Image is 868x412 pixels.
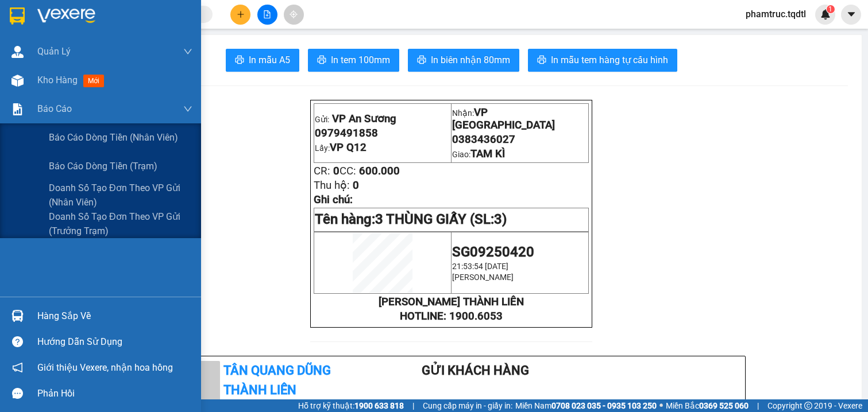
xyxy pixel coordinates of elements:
[37,44,71,59] span: Quản Lý
[314,165,330,177] span: CR:
[333,165,340,177] span: 0
[431,53,510,67] span: In biên nhận 80mm
[400,310,503,322] strong: HOTLINE: 1900.6053
[828,5,832,13] span: 1
[551,53,668,67] span: In mẫu tem hàng tự cấu hình
[308,49,399,72] button: printerIn tem 100mm
[452,244,534,260] span: SG09250420
[49,159,157,173] span: Báo cáo dòng tiền (trạm)
[537,55,546,66] span: printer
[331,53,390,67] span: In tem 100mm
[315,211,507,227] span: Tên hàng:
[37,385,192,402] div: Phản hồi
[354,401,404,410] strong: 1900 633 818
[37,308,192,325] div: Hàng sắp về
[804,402,812,410] span: copyright
[359,165,400,177] span: 600.000
[11,75,24,87] img: warehouse-icon
[332,112,396,125] span: VP An Sương
[827,5,835,13] sup: 1
[659,403,663,408] span: ⚪️
[330,141,367,154] span: VP Q12
[37,360,173,375] span: Giới thiệu Vexere, nhận hoa hồng
[226,49,299,72] button: printerIn mẫu A5
[249,53,290,67] span: In mẫu A5
[375,211,507,227] span: 3 THÙNG GIẤY (SL:
[37,75,78,85] span: Kho hàng
[423,399,512,412] span: Cung cấp máy in - giấy in:
[235,55,244,66] span: printer
[666,399,749,412] span: Miền Bắc
[846,9,857,20] span: caret-down
[11,103,24,115] img: solution-icon
[12,362,23,373] span: notification
[412,399,414,412] span: |
[290,10,298,18] span: aim
[11,310,24,322] img: warehouse-icon
[841,5,861,25] button: caret-down
[10,7,25,25] img: logo-vxr
[452,106,588,131] p: Nhận:
[263,10,271,18] span: file-add
[494,211,507,227] span: 3)
[699,401,749,410] strong: 0369 525 060
[417,55,426,66] span: printer
[452,262,508,271] span: 21:53:54 [DATE]
[820,9,831,20] img: icon-new-feature
[551,401,657,410] strong: 0708 023 035 - 0935 103 250
[230,5,250,25] button: plus
[353,179,359,192] span: 0
[408,49,519,72] button: printerIn biên nhận 80mm
[470,147,505,160] span: TAM KÌ
[315,127,378,139] span: 0979491858
[11,46,24,58] img: warehouse-icon
[37,333,192,351] div: Hướng dẫn sử dụng
[183,47,192,56] span: down
[49,209,192,238] span: Doanh số tạo đơn theo VP gửi (trưởng trạm)
[379,296,524,308] strong: [PERSON_NAME] THÀNH LIÊN
[315,143,367,153] span: Lấy:
[237,10,245,18] span: plus
[257,5,277,25] button: file-add
[315,112,450,125] p: Gửi:
[422,363,529,378] b: Gửi khách hàng
[223,363,331,398] b: Tân Quang Dũng Thành Liên
[317,55,326,66] span: printer
[37,102,72,116] span: Báo cáo
[83,75,104,87] span: mới
[757,399,759,412] span: |
[736,7,815,21] span: phamtruc.tqdtl
[452,133,515,146] span: 0383436027
[452,150,505,159] span: Giao:
[528,49,677,72] button: printerIn mẫu tem hàng tự cấu hình
[314,179,350,192] span: Thu hộ:
[284,5,304,25] button: aim
[12,388,23,399] span: message
[452,106,555,131] span: VP [GEOGRAPHIC_DATA]
[314,193,353,206] span: Ghi chú:
[183,104,192,114] span: down
[12,336,23,347] span: question-circle
[452,273,514,282] span: [PERSON_NAME]
[340,165,356,177] span: CC:
[515,399,657,412] span: Miền Nam
[298,399,404,412] span: Hỗ trợ kỹ thuật:
[49,181,192,209] span: Doanh số tạo đơn theo VP gửi (nhân viên)
[49,130,178,145] span: Báo cáo dòng tiền (nhân viên)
